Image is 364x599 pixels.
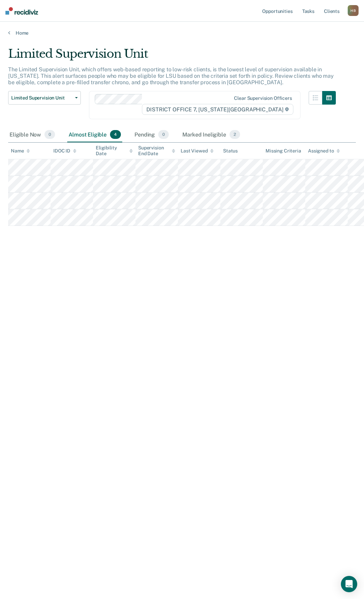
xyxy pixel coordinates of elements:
a: Home [8,30,356,36]
button: HB [348,5,359,16]
span: 2 [230,130,240,139]
p: The Limited Supervision Unit, which offers web-based reporting to low-risk clients, is the lowest... [8,66,334,86]
span: Limited Supervision Unit [11,95,72,101]
div: Supervision End Date [138,145,175,157]
img: Recidiviz [5,7,38,15]
div: Name [11,148,30,154]
div: Last Viewed [181,148,214,154]
div: Assigned to [308,148,340,154]
span: 0 [158,130,169,139]
div: Eligible Now0 [8,127,56,142]
div: Limited Supervision Unit [8,47,336,66]
div: Pending0 [133,127,170,142]
button: Limited Supervision Unit [8,91,81,105]
div: Open Intercom Messenger [341,576,357,592]
div: H B [348,5,359,16]
div: IDOC ID [53,148,76,154]
div: Missing Criteria [266,148,301,154]
span: DISTRICT OFFICE 7, [US_STATE][GEOGRAPHIC_DATA] [142,104,293,115]
span: 0 [44,130,55,139]
div: Clear supervision officers [234,95,292,101]
div: Status [223,148,238,154]
div: Eligibility Date [96,145,133,157]
div: Almost Eligible4 [67,127,122,142]
span: 4 [110,130,121,139]
div: Marked Ineligible2 [181,127,241,142]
